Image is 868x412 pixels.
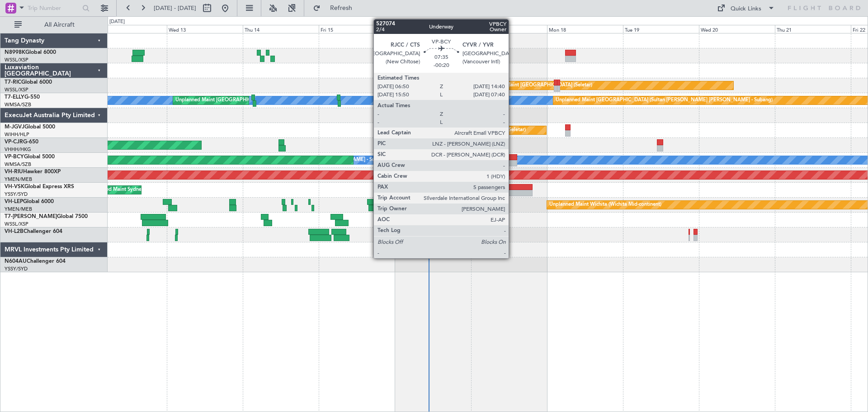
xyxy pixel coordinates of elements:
a: YMEN/MEB [5,176,32,183]
a: VP-BCYGlobal 5000 [5,154,55,160]
a: YSSY/SYD [5,191,28,198]
a: WMSA/SZB [5,161,31,168]
a: T7-ELLYG-550 [5,95,40,100]
a: WIHH/HLP [5,131,29,138]
div: Thu 14 [243,25,319,33]
a: T7-RICGlobal 6000 [5,80,52,85]
a: N604AUChallenger 604 [5,259,66,264]
span: T7-ELLY [5,95,24,100]
div: Fri 15 [319,25,395,33]
div: [DATE] [109,18,125,26]
a: T7-[PERSON_NAME]Global 7500 [5,214,88,219]
div: Thu 21 [775,25,851,33]
span: N604AU [5,259,27,264]
div: Planned Maint [GEOGRAPHIC_DATA] (Seletar) [420,123,526,137]
a: YSSY/SYD [5,265,28,272]
span: All Aircraft [24,22,95,28]
span: VH-VSK [5,184,24,189]
div: Sat 16 [395,25,471,33]
span: T7-[PERSON_NAME] [5,214,57,219]
span: VH-LEP [5,199,23,204]
input: Trip Number [28,1,80,15]
div: Planned Maint [GEOGRAPHIC_DATA] (Seletar) [404,213,510,227]
a: VH-RIUHawker 800XP [5,169,61,175]
a: WSSL/XSP [5,57,28,63]
a: VP-CJRG-650 [5,139,38,145]
a: WSSL/XSP [5,86,28,93]
span: VP-BCY [5,154,24,160]
div: Mon 18 [547,25,623,33]
span: M-JGVJ [5,124,24,130]
a: M-JGVJGlobal 5000 [5,124,55,130]
div: Wed 13 [167,25,243,33]
a: VH-VSKGlobal Express XRS [5,184,74,189]
span: VH-L2B [5,229,24,234]
button: Quick Links [712,1,779,15]
span: Refresh [322,5,360,11]
a: VHHH/HKG [5,146,31,153]
span: VH-RIU [5,169,23,175]
button: Refresh [309,1,363,15]
div: Tue 12 [91,25,167,33]
span: N8998K [5,50,25,55]
div: Quick Links [731,5,761,14]
a: VH-LEPGlobal 6000 [5,199,54,204]
a: N8998KGlobal 6000 [5,50,56,55]
div: Tue 19 [623,25,699,33]
div: Unplanned Maint [GEOGRAPHIC_DATA] (Seletar) [480,79,592,92]
div: Unplanned Maint Wichita (Wichita Mid-continent) [549,198,661,212]
a: VH-L2BChallenger 604 [5,229,62,234]
div: Sun 17 [471,25,547,33]
a: WMSA/SZB [5,101,31,108]
a: YMEN/MEB [5,206,32,213]
span: [DATE] - [DATE] [154,4,196,12]
span: T7-RIC [5,80,21,85]
div: Wed 20 [699,25,775,33]
div: Unplanned Maint [GEOGRAPHIC_DATA] (Sultan [PERSON_NAME] [PERSON_NAME] - Subang) [175,94,392,107]
span: VP-CJR [5,139,23,145]
a: WSSL/XSP [5,221,28,227]
button: All Aircraft [10,18,98,32]
div: Unplanned Maint [GEOGRAPHIC_DATA] (Sultan [PERSON_NAME] [PERSON_NAME] - Subang) [556,94,773,107]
